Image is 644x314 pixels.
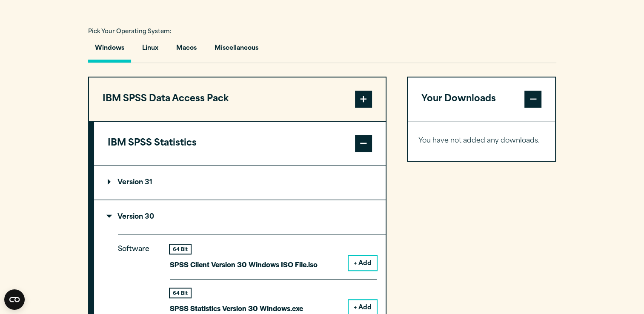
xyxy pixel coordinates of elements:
button: + Add [349,256,377,270]
button: Macos [169,38,203,63]
summary: Version 30 [94,200,386,234]
span: Pick Your Operating System: [88,29,172,34]
p: Software [118,243,156,308]
p: SPSS Client Version 30 Windows ISO File.iso [170,258,318,271]
button: Windows [88,38,131,63]
button: Open CMP widget [4,289,25,310]
button: Linux [135,38,165,63]
button: IBM SPSS Data Access Pack [89,77,386,121]
p: Version 30 [108,214,154,220]
p: You have not added any downloads. [418,135,545,147]
div: 64 Bit [170,288,191,297]
button: Your Downloads [408,77,555,121]
button: IBM SPSS Statistics [94,122,386,165]
button: Miscellaneous [208,38,265,63]
p: Version 31 [108,179,152,186]
div: Your Downloads [408,121,555,161]
summary: Version 31 [94,166,386,200]
div: 64 Bit [170,245,191,254]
